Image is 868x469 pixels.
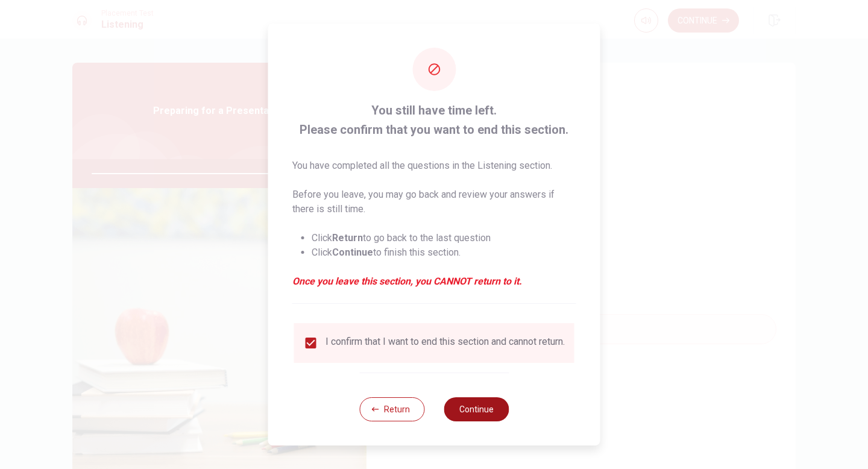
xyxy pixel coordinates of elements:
[325,336,565,350] div: I confirm that I want to end this section and cannot return.
[444,397,509,421] button: Continue
[292,101,576,139] span: You still have time left. Please confirm that you want to end this section.
[312,231,576,245] li: Click to go back to the last question
[292,274,576,289] em: Once you leave this section, you CANNOT return to it.
[332,232,363,244] strong: Return
[292,187,576,216] p: Before you leave, you may go back and review your answers if there is still time.
[312,245,576,260] li: Click to finish this section.
[292,159,576,173] p: You have completed all the questions in the Listening section.
[359,397,424,421] button: Return
[332,247,373,258] strong: Continue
